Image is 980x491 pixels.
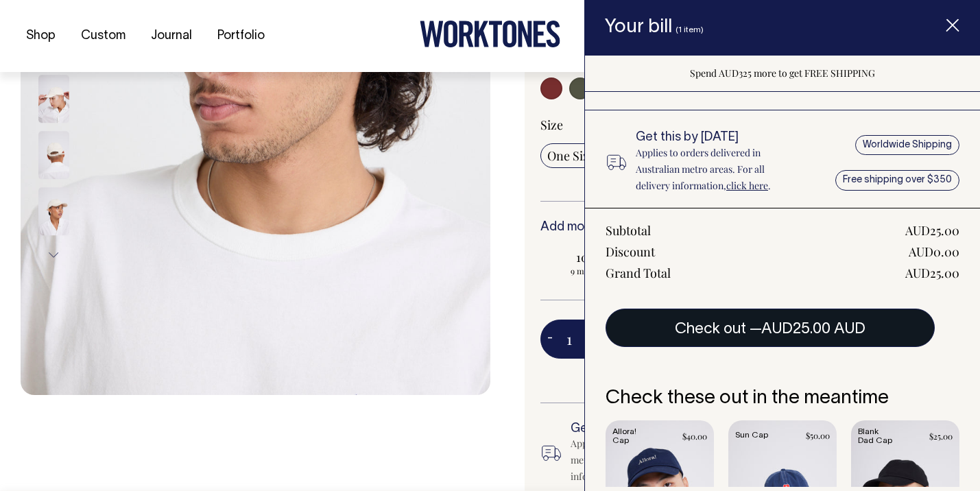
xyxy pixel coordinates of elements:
[606,309,935,347] button: Check out —AUD25.00 AUD
[212,25,270,47] a: Portfolio
[540,117,917,133] div: Size
[547,265,652,276] span: 9 more to apply
[571,435,745,485] div: Applies to orders delivered in Australian metro areas. For all delivery information, .
[540,245,659,280] input: 10% OFF 9 more to apply
[606,243,655,260] div: Discount
[571,422,745,436] h6: Get this by [DATE]
[547,147,634,164] span: One Size Fits All
[75,25,131,47] a: Custom
[690,67,875,80] span: Spend AUD325 more to get FREE SHIPPING
[905,265,959,281] div: AUD25.00
[905,222,959,239] div: AUD25.00
[636,145,798,194] p: Applies to orders delivered in Australian metro areas. For all delivery information, .
[726,179,768,192] a: click here
[21,25,61,47] a: Shop
[606,222,651,239] div: Subtotal
[540,143,641,168] input: One Size Fits All
[540,326,560,353] button: -
[540,221,917,235] h6: Add more items to save
[43,240,64,271] button: Next
[909,243,959,260] div: AUD0.00
[38,188,69,236] img: natural
[606,388,959,409] h6: Check these out in the meantime
[761,322,865,336] span: AUD25.00 AUD
[636,131,798,145] h6: Get this by [DATE]
[38,75,69,123] img: natural
[606,265,671,281] div: Grand Total
[547,249,652,265] span: 10% OFF
[145,25,198,47] a: Journal
[38,132,69,180] img: natural
[676,26,704,34] span: (1 item)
